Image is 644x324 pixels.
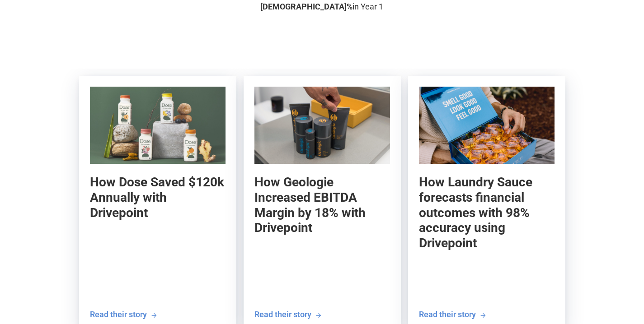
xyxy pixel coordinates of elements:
[419,175,555,250] h5: How Laundry Sauce forecasts financial outcomes with 98% accuracy using Drivepoint
[90,87,226,164] img: How Dose Saved $120k Annually with Drivepoint
[90,309,147,320] div: Read their story
[419,309,476,320] div: Read their story
[254,175,390,235] h5: How Geologie Increased EBITDA Margin by 18% with Drivepoint
[90,175,226,220] h5: How Dose Saved $120k Annually with Drivepoint
[254,309,311,320] div: Read their story
[419,87,555,164] img: How Laundry Sauce forecasts financial outcomes with 98% accuracy using Drivepoint
[254,87,390,164] img: How Geologie Increased EBITDA Margin by 18% with Drivepoint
